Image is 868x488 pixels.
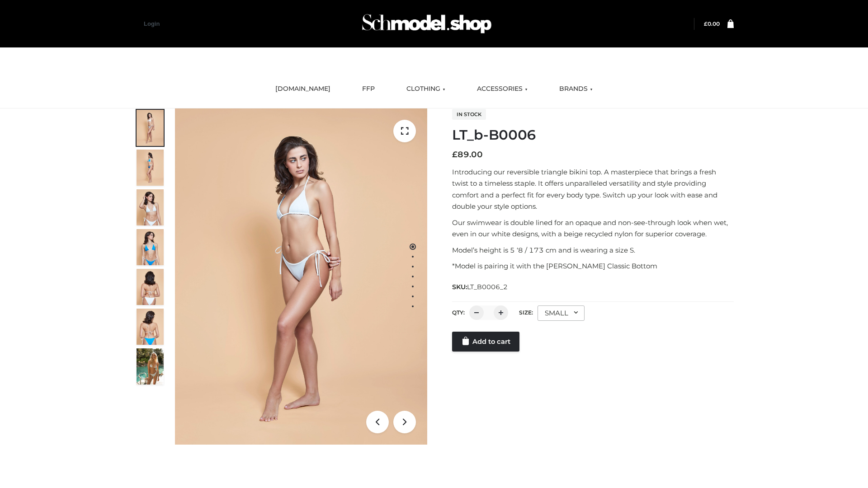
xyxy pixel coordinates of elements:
[144,20,160,27] a: Login
[137,229,164,265] img: ArielClassicBikiniTop_CloudNine_AzureSky_OW114ECO_4-scaled.jpg
[452,109,486,120] span: In stock
[137,309,164,345] img: ArielClassicBikiniTop_CloudNine_AzureSky_OW114ECO_8-scaled.jpg
[452,282,509,292] span: SKU:
[452,150,458,160] span: £
[452,309,465,316] label: QTY:
[355,79,382,99] a: FFP
[538,305,585,321] div: SMALL
[137,348,164,385] img: Arieltop_CloudNine_AzureSky2.jpg
[359,6,495,42] img: Schmodel Admin 964
[137,110,164,146] img: ArielClassicBikiniTop_CloudNine_AzureSky_OW114ECO_1-scaled.jpg
[137,150,164,186] img: ArielClassicBikiniTop_CloudNine_AzureSky_OW114ECO_2-scaled.jpg
[269,79,337,99] a: [DOMAIN_NAME]
[519,309,533,316] label: Size:
[470,79,534,99] a: ACCESSORIES
[137,189,164,225] img: ArielClassicBikiniTop_CloudNine_AzureSky_OW114ECO_3-scaled.jpg
[452,217,734,240] p: Our swimwear is double lined for an opaque and non-see-through look when wet, even in our white d...
[452,166,734,212] p: Introducing our reversible triangle bikini top. A masterpiece that brings a fresh twist to a time...
[400,79,452,99] a: CLOTHING
[467,283,508,291] span: LT_B0006_2
[175,108,427,445] img: LT_b-B0006
[452,332,519,352] a: Add to cart
[704,20,720,27] a: £0.00
[452,150,483,160] bdi: 89.00
[452,260,734,272] p: *Model is pairing it with the [PERSON_NAME] Classic Bottom
[137,269,164,305] img: ArielClassicBikiniTop_CloudNine_AzureSky_OW114ECO_7-scaled.jpg
[704,20,708,27] span: £
[452,127,734,143] h1: LT_b-B0006
[452,244,734,256] p: Model’s height is 5 ‘8 / 173 cm and is wearing a size S.
[704,20,720,27] bdi: 0.00
[552,79,599,99] a: BRANDS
